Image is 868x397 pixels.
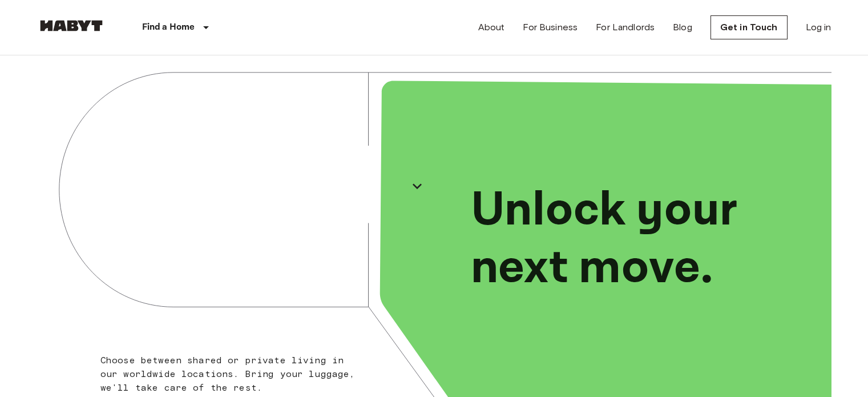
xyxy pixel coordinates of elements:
p: Unlock your next move. [471,182,813,297]
a: Get in Touch [710,15,788,39]
p: Find a Home [142,21,195,34]
a: About [478,21,505,34]
a: Blog [673,21,692,34]
a: Log in [806,21,831,34]
a: For Landlords [596,21,655,34]
a: For Business [523,21,578,34]
p: Choose between shared or private living in our worldwide locations. Bring your luggage, we'll tak... [100,354,362,395]
img: Habyt [37,20,106,31]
